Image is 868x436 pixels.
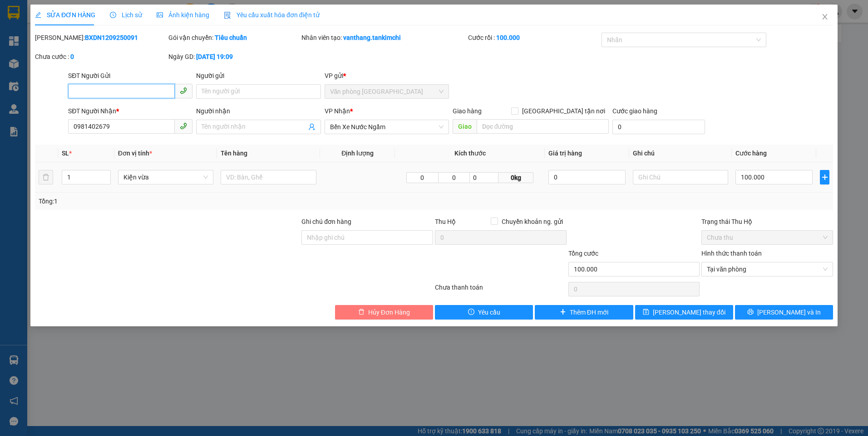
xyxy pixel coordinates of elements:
span: Giao [453,119,477,134]
div: Người gửi [196,71,321,81]
div: Nhân viên tạo: [301,33,466,43]
span: Giao hàng [453,107,482,115]
span: Tổng cước [568,250,598,257]
span: [PERSON_NAME] và In [757,307,821,317]
span: [GEOGRAPHIC_DATA] tận nơi [518,106,609,116]
b: [DATE] 19:09 [196,53,233,60]
span: plus [560,309,566,316]
span: Văn phòng Đà Nẵng [330,85,444,98]
span: Kích thước [454,150,486,157]
div: Chưa cước : [35,52,167,62]
button: printer[PERSON_NAME] và In [735,305,833,320]
div: Ngày GD: [168,52,300,62]
span: Ảnh kiện hàng [157,11,209,19]
button: Close [812,5,838,30]
span: phone [180,122,187,130]
span: 0kg [498,172,534,183]
span: Bến Xe Nước Ngầm [330,120,444,134]
span: Chưa thu [707,231,828,244]
span: Thu Hộ [435,218,456,225]
span: Yêu cầu xuất hóa đơn điện tử [224,11,320,19]
span: Kiện vừa [123,170,208,184]
b: Tiêu chuẩn [215,34,247,41]
button: deleteHủy Đơn Hàng [335,305,433,320]
button: plusThêm ĐH mới [535,305,633,320]
span: printer [747,309,754,316]
input: Ghi chú đơn hàng [301,230,433,245]
input: Cước giao hàng [612,120,705,134]
input: Dọc đường [477,119,609,134]
div: SĐT Người Gửi [68,71,192,81]
input: VD: Bàn, Ghế [221,170,316,184]
span: Chuyển khoản ng. gửi [498,217,567,227]
span: Tại văn phòng [707,262,828,276]
span: clock-circle [110,12,116,18]
span: plus [820,174,829,181]
b: vanthang.tankimchi [343,34,401,41]
span: save [643,309,649,316]
th: Ghi chú [629,145,732,162]
span: edit [35,12,41,18]
span: exclamation-circle [468,309,474,316]
span: Đơn vị tính [118,150,152,157]
button: save[PERSON_NAME] thay đổi [635,305,733,320]
span: delete [358,309,365,316]
span: user-add [308,123,316,131]
span: VP Nhận [325,107,350,115]
span: Yêu cầu [478,307,500,317]
div: Người nhận [196,106,321,116]
span: Lịch sử [110,11,142,19]
span: Định lượng [341,150,374,157]
span: Hủy Đơn Hàng [368,307,410,317]
span: [PERSON_NAME] thay đổi [653,307,725,317]
span: close [821,13,829,20]
div: Gói vận chuyển: [168,33,300,43]
span: phone [180,87,187,94]
span: SỬA ĐƠN HÀNG [35,11,95,19]
input: D [406,172,439,183]
div: Chưa thanh toán [434,282,567,298]
label: Ghi chú đơn hàng [301,218,351,225]
img: icon [224,12,231,19]
button: delete [39,170,53,184]
input: R [438,172,470,183]
span: Cước hàng [735,150,767,157]
span: picture [157,12,163,18]
div: Tổng: 1 [39,196,335,206]
label: Cước giao hàng [612,107,657,115]
span: Thêm ĐH mới [570,307,608,317]
div: VP gửi [325,71,449,81]
div: Trạng thái Thu Hộ [701,217,833,227]
div: SĐT Người Nhận [68,106,192,116]
button: exclamation-circleYêu cầu [435,305,533,320]
input: C [469,172,498,183]
input: Ghi Chú [633,170,729,184]
b: 0 [70,53,74,60]
b: 100.000 [496,34,520,41]
span: Giá trị hàng [548,150,582,157]
div: Cước rồi : [468,33,600,43]
div: [PERSON_NAME]: [35,33,167,43]
span: Tên hàng [221,150,247,157]
b: BXDN1209250091 [85,34,138,41]
label: Hình thức thanh toán [701,250,762,257]
button: plus [820,170,829,184]
span: SL [62,150,69,157]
